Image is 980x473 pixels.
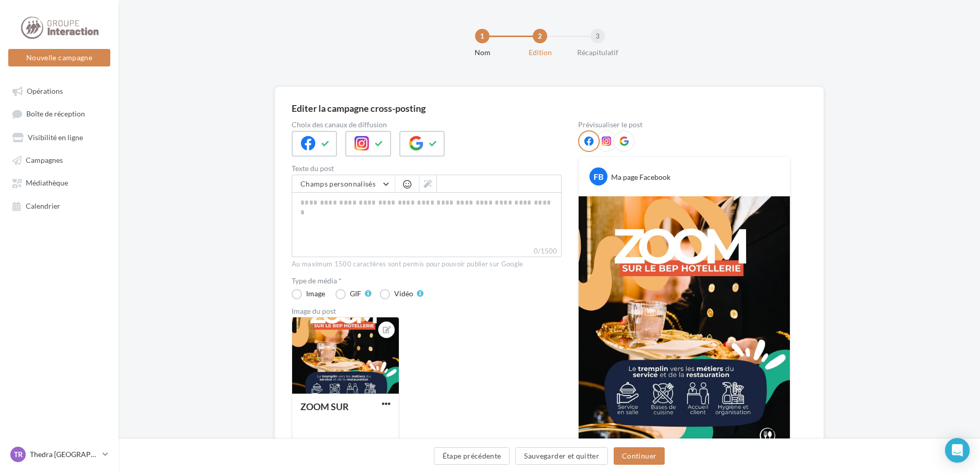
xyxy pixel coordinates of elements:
[515,447,608,465] button: Sauvegarder et quitter
[434,447,510,465] button: Étape précédente
[565,47,631,58] div: Récapitulatif
[292,277,562,284] label: Type de média *
[292,175,395,193] button: Champs personnalisés
[578,121,790,128] div: Prévisualiser le post
[533,29,547,43] div: 2
[26,156,63,164] span: Campagnes
[292,165,562,172] label: Texte du post
[8,49,110,66] button: Nouvelle campagne
[614,447,665,465] button: Continuer
[27,87,63,95] span: Opérations
[611,172,670,182] div: Ma page Facebook
[292,104,426,113] div: Editer la campagne cross-posting
[6,150,112,169] a: Campagnes
[292,260,562,269] div: Au maximum 1500 caractères sont permis pour pouvoir publier sur Google
[292,246,562,257] label: 0/1500
[6,128,112,146] a: Visibilité en ligne
[6,196,112,215] a: Calendrier
[6,81,112,100] a: Opérations
[26,179,68,188] span: Médiathèque
[350,290,361,297] div: GIF
[26,110,85,119] span: Boîte de réception
[292,308,562,315] div: Image du post
[8,445,110,464] a: TR Thedra [GEOGRAPHIC_DATA]
[14,449,23,460] span: TR
[589,167,607,185] div: FB
[449,47,515,58] div: Nom
[300,401,349,412] div: ZOOM SUR
[300,179,376,188] span: Champs personnalisés
[306,290,325,297] div: Image
[26,201,60,210] span: Calendrier
[507,47,573,58] div: Edition
[30,449,98,460] p: Thedra [GEOGRAPHIC_DATA]
[590,29,605,43] div: 3
[6,173,112,192] a: Médiathèque
[945,438,970,463] div: Open Intercom Messenger
[6,104,112,123] a: Boîte de réception
[292,121,562,128] label: Choix des canaux de diffusion
[28,133,83,142] span: Visibilité en ligne
[394,290,413,297] div: Vidéo
[475,29,489,43] div: 1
